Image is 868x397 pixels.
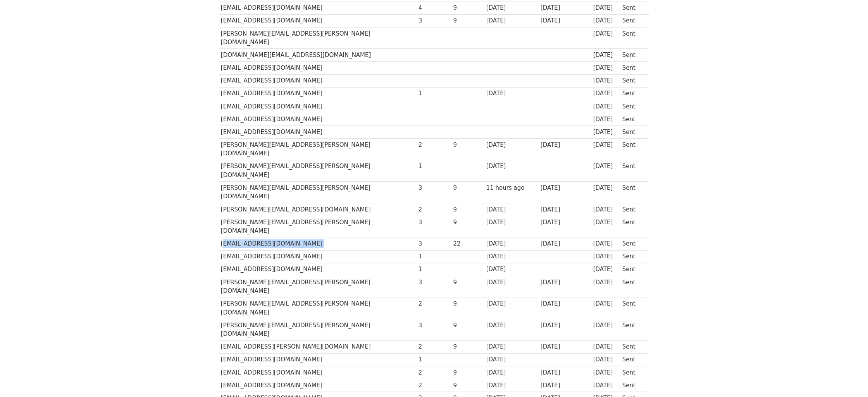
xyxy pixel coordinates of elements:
[593,89,619,98] div: [DATE]
[541,278,589,287] div: [DATE]
[453,3,482,12] div: 9
[620,263,645,276] td: Sent
[219,250,417,263] td: [EMAIL_ADDRESS][DOMAIN_NAME]
[593,115,619,124] div: [DATE]
[486,299,537,308] div: [DATE]
[219,182,417,203] td: [PERSON_NAME][EMAIL_ADDRESS][PERSON_NAME][DOMAIN_NAME]
[593,368,619,377] div: [DATE]
[541,3,589,12] div: [DATE]
[219,353,417,366] td: [EMAIL_ADDRESS][DOMAIN_NAME]
[593,321,619,330] div: [DATE]
[620,276,645,297] td: Sent
[418,278,449,287] div: 3
[453,278,482,287] div: 9
[453,184,482,192] div: 9
[620,27,645,49] td: Sent
[486,162,537,171] div: [DATE]
[829,360,868,397] div: Chat Widget
[620,319,645,340] td: Sent
[593,355,619,364] div: [DATE]
[453,342,482,351] div: 9
[620,203,645,216] td: Sent
[418,141,449,150] div: 2
[593,218,619,227] div: [DATE]
[541,321,589,330] div: [DATE]
[486,141,537,150] div: [DATE]
[593,381,619,390] div: [DATE]
[620,139,645,160] td: Sent
[593,278,619,287] div: [DATE]
[418,342,449,351] div: 2
[620,62,645,74] td: Sent
[620,216,645,237] td: Sent
[418,3,449,12] div: 4
[486,381,537,390] div: [DATE]
[620,14,645,27] td: Sent
[219,216,417,237] td: [PERSON_NAME][EMAIL_ADDRESS][PERSON_NAME][DOMAIN_NAME]
[219,62,417,74] td: [EMAIL_ADDRESS][DOMAIN_NAME]
[418,89,449,98] div: 1
[593,3,619,12] div: [DATE]
[453,218,482,227] div: 9
[453,239,482,248] div: 22
[486,368,537,377] div: [DATE]
[219,74,417,87] td: [EMAIL_ADDRESS][DOMAIN_NAME]
[486,218,537,227] div: [DATE]
[593,29,619,38] div: [DATE]
[219,100,417,113] td: [EMAIL_ADDRESS][DOMAIN_NAME]
[541,239,589,248] div: [DATE]
[219,139,417,160] td: [PERSON_NAME][EMAIL_ADDRESS][PERSON_NAME][DOMAIN_NAME]
[593,342,619,351] div: [DATE]
[593,76,619,85] div: [DATE]
[418,368,449,377] div: 2
[486,342,537,351] div: [DATE]
[219,113,417,125] td: [EMAIL_ADDRESS][DOMAIN_NAME]
[219,160,417,182] td: [PERSON_NAME][EMAIL_ADDRESS][PERSON_NAME][DOMAIN_NAME]
[418,239,449,248] div: 3
[486,278,537,287] div: [DATE]
[453,368,482,377] div: 9
[486,89,537,98] div: [DATE]
[486,355,537,364] div: [DATE]
[219,366,417,379] td: [EMAIL_ADDRESS][DOMAIN_NAME]
[219,297,417,319] td: [PERSON_NAME][EMAIL_ADDRESS][PERSON_NAME][DOMAIN_NAME]
[486,184,537,192] div: 11 hours ago
[486,239,537,248] div: [DATE]
[486,205,537,214] div: [DATE]
[620,366,645,379] td: Sent
[593,51,619,60] div: [DATE]
[219,319,417,340] td: [PERSON_NAME][EMAIL_ADDRESS][PERSON_NAME][DOMAIN_NAME]
[219,237,417,250] td: [EMAIL_ADDRESS][DOMAIN_NAME]
[620,250,645,263] td: Sent
[418,184,449,192] div: 3
[620,100,645,113] td: Sent
[219,340,417,353] td: [EMAIL_ADDRESS][PERSON_NAME][DOMAIN_NAME]
[541,141,589,150] div: [DATE]
[620,237,645,250] td: Sent
[593,162,619,171] div: [DATE]
[620,297,645,319] td: Sent
[620,125,645,138] td: Sent
[541,205,589,214] div: [DATE]
[593,205,619,214] div: [DATE]
[620,353,645,366] td: Sent
[418,299,449,308] div: 2
[593,102,619,111] div: [DATE]
[593,252,619,261] div: [DATE]
[418,162,449,171] div: 1
[418,205,449,214] div: 2
[486,252,537,261] div: [DATE]
[219,49,417,62] td: [DOMAIN_NAME][EMAIL_ADDRESS][DOMAIN_NAME]
[620,340,645,353] td: Sent
[219,263,417,276] td: [EMAIL_ADDRESS][DOMAIN_NAME]
[541,368,589,377] div: [DATE]
[219,276,417,297] td: [PERSON_NAME][EMAIL_ADDRESS][PERSON_NAME][DOMAIN_NAME]
[593,16,619,25] div: [DATE]
[418,252,449,261] div: 1
[219,27,417,49] td: [PERSON_NAME][EMAIL_ADDRESS][PERSON_NAME][DOMAIN_NAME]
[541,342,589,351] div: [DATE]
[486,16,537,25] div: [DATE]
[541,299,589,308] div: [DATE]
[593,141,619,150] div: [DATE]
[453,321,482,330] div: 9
